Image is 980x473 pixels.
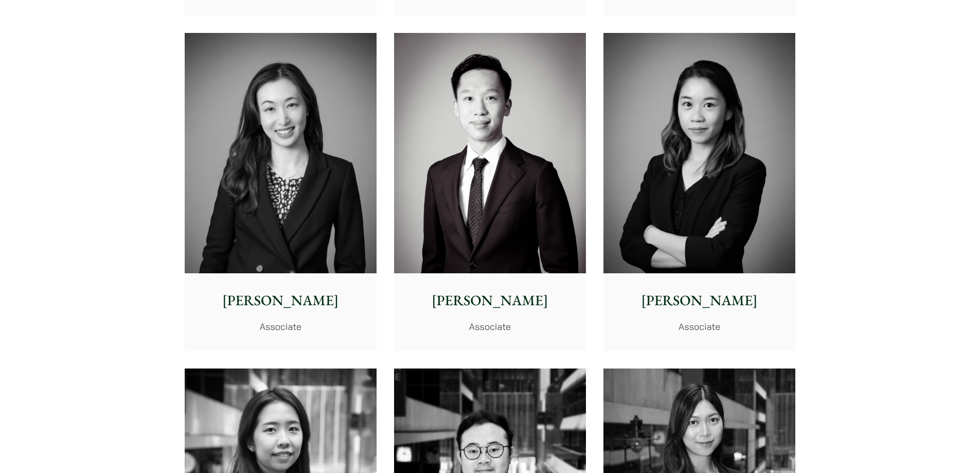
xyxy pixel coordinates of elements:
[612,290,787,311] p: [PERSON_NAME]
[402,320,578,334] p: Associate
[193,320,368,334] p: Associate
[193,290,368,311] p: [PERSON_NAME]
[185,33,377,351] a: [PERSON_NAME] Associate
[402,290,578,311] p: [PERSON_NAME]
[612,320,787,334] p: Associate
[394,33,586,351] a: [PERSON_NAME] Associate
[603,33,795,351] a: [PERSON_NAME] Associate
